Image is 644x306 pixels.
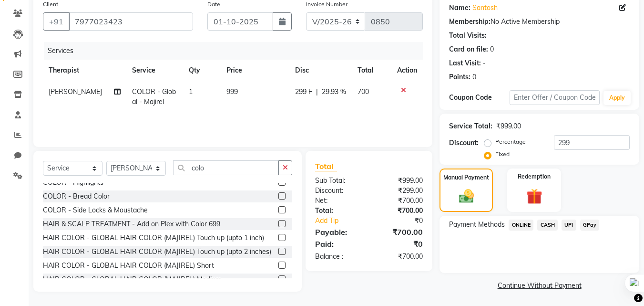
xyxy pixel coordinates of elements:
div: Discount: [308,186,369,196]
span: 29.93 % [322,87,346,97]
th: Price [221,60,289,81]
div: ₹700.00 [369,226,430,238]
button: +91 [43,12,70,31]
div: HAIR COLOR - GLOBAL HAIR COLOR (MAJIREL) Medium [43,274,221,285]
span: 299 F [295,87,312,97]
div: Services [44,42,430,60]
div: Net: [308,196,369,206]
div: Service Total: [449,121,492,131]
div: Card on file: [449,44,488,54]
div: 0 [472,72,476,82]
div: COLOR - Bread Color [43,191,110,201]
span: CASH [537,220,558,231]
input: Search by Name/Mobile/Email/Code [69,12,193,31]
div: ₹299.00 [369,186,430,196]
a: Continue Without Payment [441,281,637,291]
span: GPay [580,220,600,231]
div: HAIR COLOR - GLOBAL HAIR COLOR (MAJIREL) Touch up (upto 1 inch) [43,233,264,243]
div: Paid: [308,238,369,250]
div: Membership: [449,17,491,27]
label: Redemption [518,172,551,181]
div: HAIR COLOR - GLOBAL HAIR COLOR (MAJIREL) Touch up (upto 2 inches) [43,247,271,257]
span: | [316,87,318,97]
img: _cash.svg [454,188,479,205]
th: Qty [183,60,221,81]
a: Santosh [472,3,498,13]
label: Percentage [495,137,526,146]
div: ₹0 [379,216,430,226]
div: COLOR - Highlights [43,178,103,188]
th: Disc [289,60,352,81]
th: Action [391,60,423,81]
div: No Active Membership [449,17,630,27]
div: Payable: [308,226,369,238]
div: ₹700.00 [369,196,430,206]
div: ₹700.00 [369,206,430,216]
div: - [483,58,486,68]
th: Therapist [43,60,126,81]
input: Enter Offer / Coupon Code [510,90,600,105]
th: Total [352,60,391,81]
label: Manual Payment [443,173,489,182]
img: _gift.svg [521,187,547,206]
div: ₹0 [369,238,430,250]
div: Name: [449,3,470,13]
div: ₹999.00 [369,176,430,186]
a: Add Tip [308,216,379,226]
div: ₹700.00 [369,252,430,262]
span: 1 [189,87,193,96]
input: Search or Scan [173,160,279,175]
div: Balance : [308,252,369,262]
button: Apply [603,91,631,105]
div: 0 [490,44,494,54]
div: ₹999.00 [496,121,521,131]
div: Discount: [449,138,479,148]
div: HAIR COLOR - GLOBAL HAIR COLOR (MAJIREL) Short [43,261,214,271]
div: Coupon Code [449,93,509,103]
div: HAIR & SCALP TREATMENT - Add on Plex with Color 699 [43,219,220,229]
div: Total: [308,206,369,216]
span: UPI [562,220,576,231]
th: Service [126,60,183,81]
span: 999 [226,87,238,96]
div: Points: [449,72,470,82]
span: Total [315,161,337,171]
div: Total Visits: [449,31,487,41]
div: Last Visit: [449,58,481,68]
span: [PERSON_NAME] [49,87,102,96]
span: Payment Methods [449,220,505,230]
span: 700 [358,87,369,96]
div: Sub Total: [308,176,369,186]
span: ONLINE [509,220,533,231]
label: Fixed [495,150,510,158]
span: COLOR - Global - Majirel [132,87,176,106]
div: COLOR - Side Locks & Moustache [43,205,148,215]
